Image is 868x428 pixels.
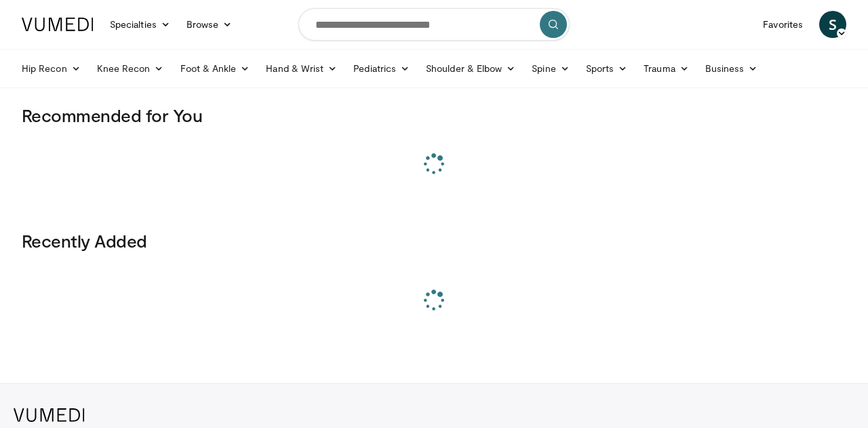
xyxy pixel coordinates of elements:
[635,55,697,82] a: Trauma
[755,11,811,38] a: Favorites
[102,11,178,38] a: Specialties
[22,18,94,31] img: VuMedi Logo
[22,230,846,252] h3: Recently Added
[345,55,418,82] a: Pediatrics
[22,104,846,126] h3: Recommended for You
[178,11,241,38] a: Browse
[524,55,577,82] a: Spine
[697,55,766,82] a: Business
[89,55,172,82] a: Knee Recon
[14,408,85,422] img: VuMedi Logo
[418,55,524,82] a: Shoulder & Elbow
[298,8,570,41] input: Search topics, interventions
[172,55,258,82] a: Foot & Ankle
[819,11,846,38] a: S
[258,55,345,82] a: Hand & Wrist
[578,55,636,82] a: Sports
[14,55,89,82] a: Hip Recon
